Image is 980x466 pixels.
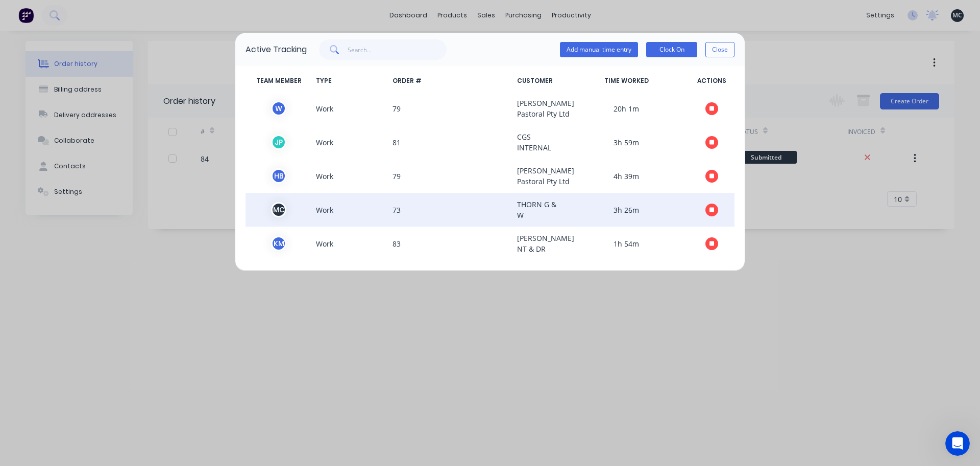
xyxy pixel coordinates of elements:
[312,76,388,85] span: TYPE
[271,236,286,251] div: K M
[564,199,689,220] span: 3h 26m
[271,135,286,150] div: J P
[388,199,513,220] span: 73
[388,131,513,153] span: 81
[388,233,513,254] span: 83
[945,431,970,456] iframe: Intercom live chat
[312,165,388,187] span: Work
[513,165,564,187] span: [PERSON_NAME] Pastoral Pty Ltd
[646,42,697,57] button: Clock On
[705,42,734,57] button: Close
[312,199,388,220] span: Work
[564,165,689,187] span: 4h 39m
[513,199,564,220] span: THORN G & W
[388,76,513,85] span: ORDER #
[348,39,447,60] input: Search...
[564,98,689,119] span: 20h 1m
[388,98,513,119] span: 79
[513,131,564,153] span: CGS INTERNAL
[513,76,564,85] span: CUSTOMER
[312,98,388,119] span: Work
[271,202,286,217] div: M C
[312,233,388,254] span: Work
[564,233,689,254] span: 1h 54m
[513,233,564,254] span: [PERSON_NAME] NT & DR
[689,76,734,85] span: ACTIONS
[271,101,286,116] div: W
[271,168,286,184] div: H B
[246,43,307,56] div: Active Tracking
[388,165,513,187] span: 79
[560,42,638,57] button: Add manual time entry
[564,131,689,153] span: 3h 59m
[312,131,388,153] span: Work
[513,98,564,119] span: [PERSON_NAME] Pastoral Pty Ltd
[564,76,689,85] span: TIME WORKED
[246,76,312,85] span: TEAM MEMBER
